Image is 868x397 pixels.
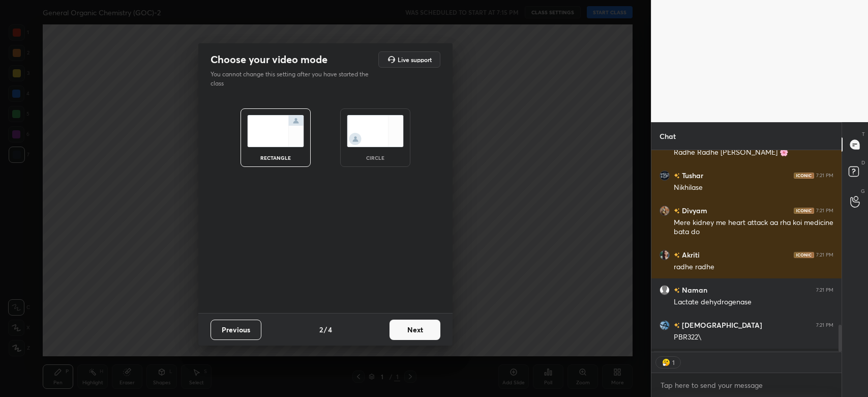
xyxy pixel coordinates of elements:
[674,252,680,258] img: no-rating-badge.077c3623.svg
[816,252,833,258] div: 7:21 PM
[211,320,261,340] button: Previous
[674,183,833,193] div: Nikhilase
[390,320,440,340] button: Next
[680,320,762,330] h6: [DEMOGRAPHIC_DATA]
[794,208,814,214] img: iconic-dark.1390631f.png
[398,56,432,63] h5: Live support
[674,218,833,237] div: Mere kidney me heart attack aa rha koi medicine bata do
[674,297,833,307] div: Lactate dehydrogenase
[680,249,700,260] h6: Akriti
[816,322,833,328] div: 7:21 PM
[680,285,707,295] h6: Naman
[660,320,670,330] img: 29670a828fe045429c6f4d087e2e9e3e.jpg
[861,159,865,166] p: D
[319,324,323,335] h4: 2
[660,171,670,181] img: 2af79c22e7a74692bc546f67afda0619.jpg
[674,148,833,158] div: Radhe Radhe [PERSON_NAME] 🌸
[674,323,680,328] img: no-rating-badge.077c3623.svg
[794,252,814,258] img: iconic-dark.1390631f.png
[347,115,404,147] img: circleScreenIcon.acc0effb.svg
[816,287,833,293] div: 7:21 PM
[651,123,684,150] p: Chat
[674,288,680,293] img: no-rating-badge.077c3623.svg
[211,53,327,66] h2: Choose your video mode
[651,150,842,352] div: grid
[816,208,833,214] div: 7:21 PM
[660,285,670,295] img: default.png
[247,115,304,147] img: normalScreenIcon.ae25ed63.svg
[816,173,833,179] div: 7:21 PM
[328,324,332,335] h4: 4
[661,357,671,367] img: thinking_face.png
[671,358,675,366] div: 1
[255,155,296,160] div: rectangle
[674,173,680,179] img: no-rating-badge.077c3623.svg
[355,155,396,160] div: circle
[680,170,703,181] h6: Tushar
[674,262,833,272] div: radhe radhe
[660,250,670,260] img: b8ccd00bfca44651a57143d62b4b44b7.jpg
[211,70,375,88] p: You cannot change this setting after you have started the class
[660,206,670,216] img: 82edbfd610134a3c88a8dd39f23c3509.jpg
[680,205,707,216] h6: Divyam
[674,208,680,214] img: no-rating-badge.077c3623.svg
[324,324,327,335] h4: /
[794,173,814,179] img: iconic-dark.1390631f.png
[861,187,865,195] p: G
[674,332,833,343] div: PBR322\
[862,130,865,138] p: T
